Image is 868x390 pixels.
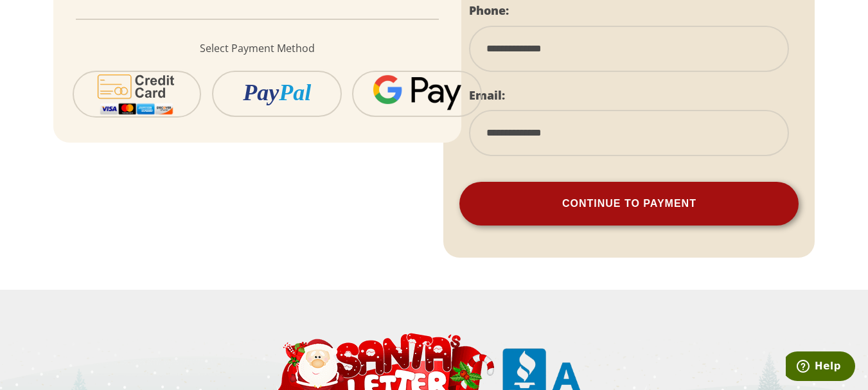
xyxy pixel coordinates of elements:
[212,71,342,117] button: PayPal
[459,182,799,226] button: Continue To Payment
[76,39,439,58] p: Select Payment Method
[373,75,461,111] img: googlepay.png
[786,351,855,384] iframe: Opens a widget where you can find more information
[89,72,184,116] img: cc-icon-2.svg
[243,80,279,105] i: Pay
[469,3,509,18] label: Phone:
[279,80,311,105] i: Pal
